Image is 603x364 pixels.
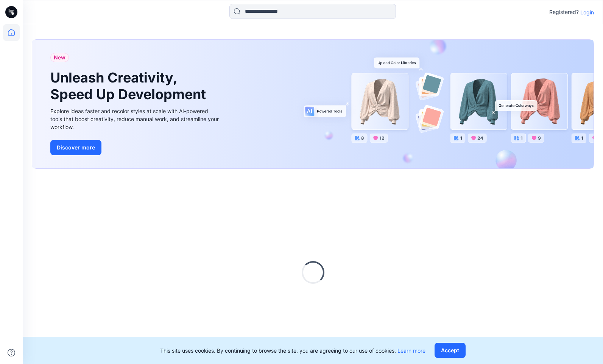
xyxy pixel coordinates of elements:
a: Learn more [397,347,425,354]
p: Registered? [549,8,579,17]
button: Discover more [50,140,101,155]
p: This site uses cookies. By continuing to browse the site, you are agreeing to our use of cookies. [160,347,425,355]
span: New [54,53,65,62]
p: Login [580,8,594,16]
button: Accept [435,343,466,358]
h1: Unleash Creativity, Speed Up Development [50,70,209,102]
div: Explore ideas faster and recolor styles at scale with AI-powered tools that boost creativity, red... [50,107,221,131]
a: Discover more [50,140,221,155]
